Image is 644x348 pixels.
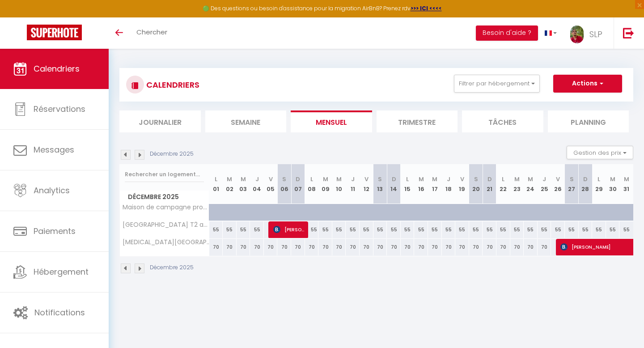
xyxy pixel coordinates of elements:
th: 06 [277,164,291,204]
th: 11 [346,164,360,204]
abbr: J [447,175,450,183]
abbr: D [583,175,588,183]
th: 28 [579,164,593,204]
th: 18 [442,164,456,204]
abbr: S [282,175,286,183]
div: 70 [538,239,551,255]
th: 25 [538,164,551,204]
span: [PERSON_NAME] [273,221,305,238]
abbr: V [269,175,273,183]
div: 70 [428,239,442,255]
div: 70 [209,239,223,255]
abbr: J [255,175,259,183]
img: logout [623,27,634,38]
div: 70 [401,239,415,255]
div: 55 [592,221,606,238]
div: 70 [346,239,360,255]
th: 08 [305,164,319,204]
th: 30 [606,164,620,204]
abbr: M [419,175,424,183]
span: Hébergement [34,266,89,277]
div: 70 [277,239,291,255]
abbr: M [528,175,533,183]
div: 55 [428,221,442,238]
th: 02 [223,164,237,204]
div: 70 [387,239,401,255]
th: 22 [496,164,510,204]
div: 55 [619,221,633,238]
abbr: M [432,175,437,183]
div: 55 [606,221,620,238]
div: 55 [305,221,319,238]
div: 70 [496,239,510,255]
li: Planning [548,110,629,132]
div: 55 [209,221,223,238]
div: 55 [387,221,401,238]
abbr: M [514,175,520,183]
div: 55 [524,221,538,238]
abbr: L [215,175,217,183]
img: Super Booking [27,25,82,40]
div: 55 [538,221,551,238]
th: 21 [483,164,496,204]
abbr: L [502,175,504,183]
span: Décembre 2025 [120,191,209,204]
th: 03 [237,164,250,204]
div: 55 [223,221,237,238]
span: SLP [589,29,602,40]
div: 55 [237,221,250,238]
li: Mensuel [291,110,372,132]
abbr: V [556,175,560,183]
div: 70 [291,239,305,255]
div: 55 [346,221,360,238]
div: 55 [360,221,373,238]
div: 55 [455,221,469,238]
div: 55 [414,221,428,238]
th: 23 [510,164,524,204]
abbr: J [542,175,546,183]
div: 70 [223,239,237,255]
th: 20 [469,164,483,204]
a: >>> ICI <<<< [411,4,442,12]
abbr: M [323,175,328,183]
span: [MEDICAL_DATA][GEOGRAPHIC_DATA] [121,239,211,246]
abbr: V [460,175,464,183]
li: Tâches [462,110,543,132]
li: Semaine [205,110,287,132]
abbr: M [624,175,629,183]
button: Gestion des prix [567,146,633,159]
div: 70 [250,239,264,255]
span: Maison de campagne proche [GEOGRAPHIC_DATA] [121,204,211,211]
th: 26 [551,164,565,204]
abbr: L [597,175,600,183]
abbr: L [310,175,313,183]
span: Chercher [136,27,167,37]
div: 70 [414,239,428,255]
th: 29 [592,164,606,204]
div: 55 [483,221,496,238]
a: Chercher [130,17,174,49]
div: 70 [237,239,250,255]
div: 55 [579,221,593,238]
th: 12 [360,164,373,204]
div: 55 [332,221,346,238]
p: Décembre 2025 [150,150,194,158]
div: 55 [442,221,456,238]
button: Filtrer par hébergement [454,75,540,93]
th: 15 [401,164,415,204]
div: 70 [373,239,387,255]
div: 70 [483,239,496,255]
abbr: D [392,175,396,183]
div: 70 [318,239,332,255]
th: 31 [619,164,633,204]
li: Trimestre [377,110,458,132]
abbr: M [610,175,615,183]
th: 01 [209,164,223,204]
div: 70 [469,239,483,255]
span: Réservations [34,103,85,115]
input: Rechercher un logement... [125,166,204,182]
div: 55 [469,221,483,238]
th: 10 [332,164,346,204]
div: 70 [442,239,456,255]
abbr: S [474,175,478,183]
